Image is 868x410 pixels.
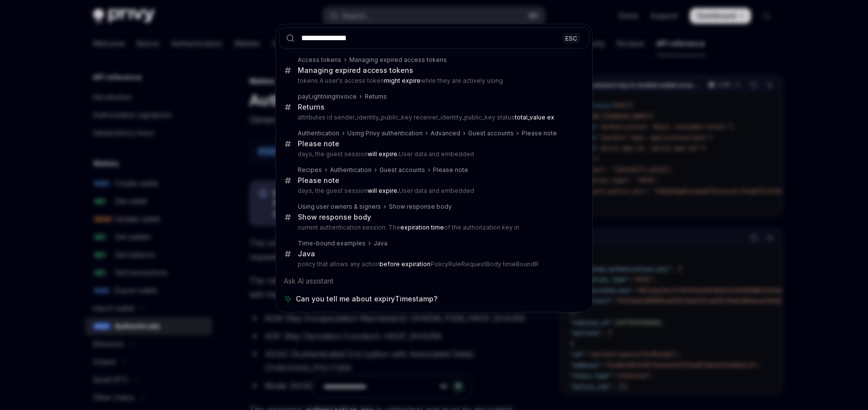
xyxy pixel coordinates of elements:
[330,166,372,174] div: Authentication
[298,203,381,211] div: Using user owners & signers
[298,224,568,232] p: current authentication session. The of the authorization key in
[384,77,421,84] b: might expire
[296,294,437,304] span: Can you tell me about expiryTimestamp?
[298,260,568,268] p: policy that allows any action PolicyRuleRequestBody timeBoundR
[298,103,325,112] div: Returns
[298,176,339,185] div: Please note
[279,272,589,290] div: Ask AI assistant
[347,129,423,137] div: Using Privy authentication
[431,129,460,137] div: Advanced
[298,77,568,85] p: tokens A user's access token while they are actively using
[380,166,425,174] div: Guest accounts
[400,224,444,231] b: expiration time
[298,56,341,64] div: Access tokens
[562,33,580,43] div: ESC
[298,139,339,148] div: Please note
[368,150,399,158] b: will expire.
[298,187,568,195] p: days, the guest session User data and embedded
[298,213,371,222] div: Show response body
[468,129,514,137] div: Guest accounts
[433,166,468,174] div: Please note
[298,66,413,75] div: Managing expired access tokens
[298,150,568,158] p: days, the guest session User data and embedded
[298,239,366,247] div: Time-bound examples
[298,129,339,137] div: Authentication
[365,93,387,101] div: Returns
[368,187,399,194] b: will expire.
[522,129,557,137] div: Please note
[298,166,322,174] div: Recipes
[374,239,387,247] div: Java
[349,56,447,64] div: Managing expired access tokens
[298,249,315,258] div: Java
[389,203,452,211] div: Show response body
[515,114,554,121] b: total_value ex
[380,260,431,268] b: before expiration
[298,114,568,121] p: attributes id sender_identity_public_key receiver_identity_public_key status
[298,93,357,101] div: payLightningInvoice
